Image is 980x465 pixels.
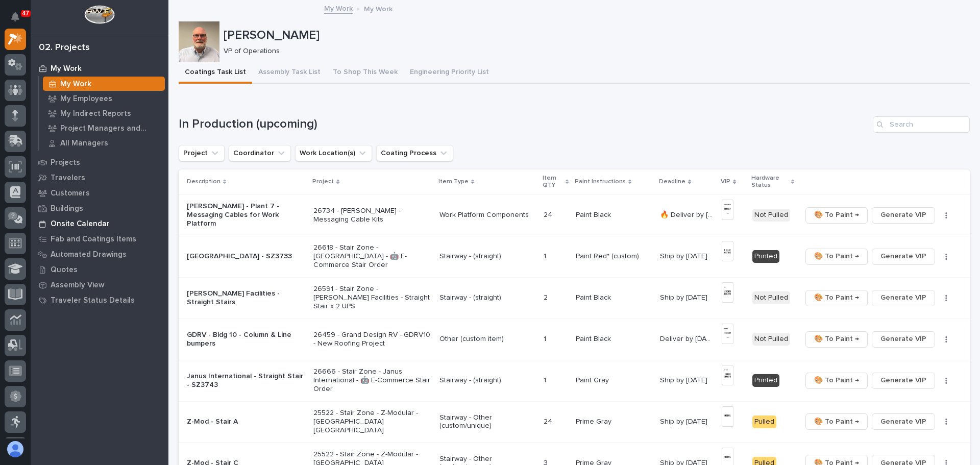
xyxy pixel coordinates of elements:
[60,139,108,148] p: All Managers
[51,158,80,167] p: Projects
[659,176,685,187] p: Deadline
[179,62,252,84] button: Coatings Task List
[51,296,135,305] p: Traveler Status Details
[872,249,935,265] button: Generate VIP
[880,250,926,262] span: Generate VIP
[179,194,970,236] tr: [PERSON_NAME] - Plant 7 - Messaging Cables for Work Platform26734 - [PERSON_NAME] - Messaging Cab...
[187,418,305,426] p: Z-Mod - Stair A
[179,145,225,161] button: Project
[576,209,613,219] p: Paint Black
[873,116,970,133] input: Search
[575,176,626,187] p: Paint Instructions
[51,235,136,244] p: Fab and Coatings Items
[439,293,536,302] p: Stairway - (straight)
[327,62,404,84] button: To Shop This Week
[39,136,168,150] a: All Managers
[880,415,926,428] span: Generate VIP
[439,211,536,219] p: Work Platform Components
[544,374,548,385] p: 1
[60,109,131,118] p: My Indirect Reports
[51,174,85,183] p: Travelers
[576,250,641,261] p: Paint Red* (custom)
[660,333,716,344] p: Deliver by 8/14/25
[544,209,554,219] p: 24
[31,61,168,76] a: My Work
[313,368,431,393] p: 26666 - Stair Zone - Janus International - 🤖 E-Commerce Stair Order
[805,413,868,430] button: 🎨 To Paint →
[660,374,709,385] p: Ship by [DATE]
[404,62,495,84] button: Engineering Priority List
[179,277,970,319] tr: [PERSON_NAME] Facilities - Straight Stairs26591 - Stair Zone - [PERSON_NAME] Facilities - Straigh...
[39,106,168,120] a: My Indirect Reports
[660,415,709,426] p: Ship by [DATE]
[313,243,431,269] p: 26618 - Stair Zone - [GEOGRAPHIC_DATA] - 🤖 E-Commerce Stair Order
[872,290,935,306] button: Generate VIP
[721,176,730,187] p: VIP
[39,77,168,91] a: My Work
[576,415,614,426] p: Prime Gray
[229,145,291,161] button: Coordinator
[31,231,168,247] a: Fab and Coatings Items
[439,413,536,431] p: Stairway - Other (custom/unique)
[880,209,926,221] span: Generate VIP
[439,376,536,385] p: Stairway - (straight)
[31,185,168,201] a: Customers
[364,3,393,14] p: My Work
[543,173,562,191] p: Item QTY
[179,236,970,277] tr: [GEOGRAPHIC_DATA] - SZ373326618 - Stair Zone - [GEOGRAPHIC_DATA] - 🤖 E-Commerce Stair OrderStairw...
[805,373,868,389] button: 🎨 To Paint →
[51,219,110,229] p: Onsite Calendar
[39,91,168,106] a: My Employees
[5,438,26,460] button: users-avatar
[252,62,327,84] button: Assembly Task List
[187,372,305,389] p: Janus International - Straight Stair - SZ3743
[31,262,168,277] a: Quotes
[872,207,935,224] button: Generate VIP
[439,252,536,261] p: Stairway - (straight)
[313,331,431,348] p: 26459 - Grand Design RV - GDRV10 - New Roofing Project
[313,285,431,310] p: 26591 - Stair Zone - [PERSON_NAME] Facilities - Straight Stair x 2 UPS
[872,413,935,430] button: Generate VIP
[313,207,431,224] p: 26734 - [PERSON_NAME] - Messaging Cable Kits
[376,145,453,161] button: Coating Process
[51,204,83,213] p: Buildings
[880,291,926,304] span: Generate VIP
[39,121,168,135] a: Project Managers and Engineers
[805,331,868,348] button: 🎨 To Paint →
[439,335,536,344] p: Other (custom item)
[880,333,926,345] span: Generate VIP
[31,201,168,216] a: Buildings
[814,333,859,345] span: 🎨 To Paint →
[179,401,970,443] tr: Z-Mod - Stair A25522 - Stair Zone - Z-Modular - [GEOGRAPHIC_DATA] [GEOGRAPHIC_DATA]Stairway - Oth...
[84,5,114,24] img: Workspace Logo
[31,292,168,308] a: Traveler Status Details
[31,216,168,231] a: Onsite Calendar
[31,170,168,185] a: Travelers
[13,12,26,29] div: Notifications47
[544,333,548,344] p: 1
[179,117,869,132] h1: In Production (upcoming)
[39,42,90,54] div: 02. Projects
[22,10,29,17] p: 47
[872,331,935,348] button: Generate VIP
[660,250,709,261] p: Ship by [DATE]
[805,249,868,265] button: 🎨 To Paint →
[544,415,554,426] p: 24
[187,252,305,261] p: [GEOGRAPHIC_DATA] - SZ3733
[31,277,168,292] a: Assembly View
[179,319,970,360] tr: GDRV - Bldg 10 - Column & Line bumpers26459 - Grand Design RV - GDRV10 - New Roofing ProjectOther...
[805,290,868,306] button: 🎨 To Paint →
[187,202,305,228] p: [PERSON_NAME] - Plant 7 - Messaging Cables for Work Platform
[576,374,611,385] p: Paint Gray
[814,209,859,221] span: 🎨 To Paint →
[751,173,789,191] p: Hardware Status
[187,176,220,187] p: Description
[31,155,168,170] a: Projects
[60,94,112,104] p: My Employees
[752,374,779,387] div: Printed
[814,415,859,428] span: 🎨 To Paint →
[51,250,127,259] p: Automated Drawings
[880,374,926,386] span: Generate VIP
[872,373,935,389] button: Generate VIP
